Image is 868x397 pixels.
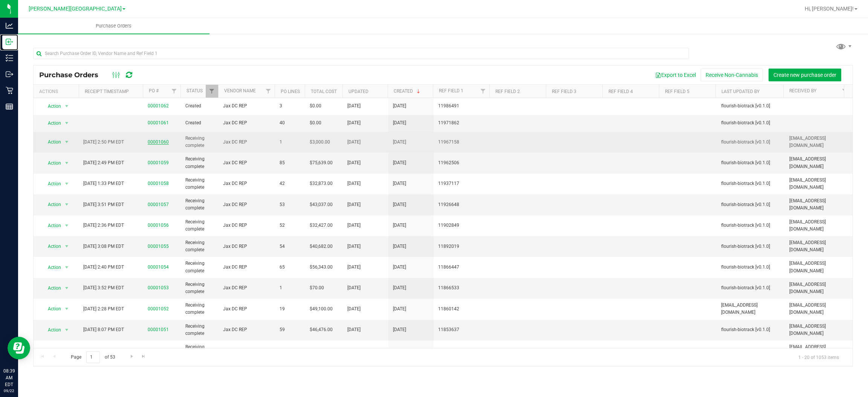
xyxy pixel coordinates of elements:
inline-svg: Analytics [6,22,13,29]
a: Receipt Timestamp [85,89,129,94]
span: select [62,345,71,356]
a: Ref Field 4 [608,89,633,94]
span: Jax DC REP [223,284,270,292]
span: flourish-biotrack [v0.1.0] [721,326,780,333]
a: 00001053 [148,285,169,290]
a: Go to the next page [126,351,137,362]
span: select [62,241,71,252]
inline-svg: Inbound [6,38,13,46]
span: $75,639.00 [310,159,333,166]
span: flourish-biotrack [v0.1.0] [721,284,780,292]
span: 11971862 [438,119,486,127]
a: Ref Field 2 [495,89,520,94]
a: 00001057 [148,202,169,207]
a: Filter [839,85,851,98]
span: select [62,220,71,231]
span: [DATE] [393,264,406,271]
span: Receiving complete [185,344,214,358]
span: $3,000.00 [310,139,330,146]
a: 00001062 [148,103,169,108]
span: [EMAIL_ADDRESS][DOMAIN_NAME] [789,344,848,358]
span: [DATE] [347,102,361,110]
span: 11866447 [438,264,486,271]
span: [DATE] 8:07 PM EDT [83,326,124,333]
input: 1 [86,351,100,363]
span: [EMAIL_ADDRESS][DOMAIN_NAME] [789,260,848,274]
span: Receiving complete [185,260,214,274]
a: Purchase Orders [18,18,209,34]
span: Receiving complete [185,156,214,170]
span: Receiving complete [185,135,214,149]
a: 00001055 [148,244,169,249]
span: [DATE] [347,264,361,271]
a: Vendor Name [224,88,256,93]
inline-svg: Reports [6,103,13,110]
p: 08:39 AM EDT [3,368,15,388]
span: 34 [280,347,301,354]
a: Updated [348,89,368,94]
span: Jax DC REP [223,139,270,146]
span: 11866533 [438,284,486,292]
span: Jax DC REP [223,159,270,166]
span: $56,343.00 [310,264,333,271]
span: Jax DC REP [223,102,270,110]
span: Action [41,158,61,168]
span: Action [41,179,61,189]
span: Purchase Orders [86,23,142,29]
span: Receiving complete [185,197,214,212]
span: Receiving complete [185,239,214,253]
span: [DATE] [347,222,361,229]
a: Filter [262,85,275,98]
span: Jax DC REP [223,119,270,127]
span: [DATE] [347,139,361,146]
span: $0.00 [310,102,321,110]
span: [DATE] 2:28 PM EDT [83,305,124,313]
span: 11860142 [438,305,486,313]
span: $0.00 [310,119,321,127]
input: Search Purchase Order ID, Vendor Name and Ref Field 1 [33,48,689,59]
inline-svg: Inventory [6,54,13,62]
a: 00001059 [148,160,169,165]
a: Total Cost [311,89,337,94]
span: [DATE] [347,326,361,333]
a: Filter [477,85,489,98]
span: Action [41,101,61,111]
span: [DATE] [347,243,361,250]
a: Last Updated By [721,89,759,94]
a: 00001061 [148,120,169,125]
span: 85 [280,159,301,166]
span: Jax DC REP [223,347,270,354]
span: [EMAIL_ADDRESS][DOMAIN_NAME] [789,239,848,253]
span: [DATE] [347,284,361,292]
span: Create new purchase order [773,72,836,78]
span: flourish-biotrack [v0.1.0] [721,201,780,208]
span: [EMAIL_ADDRESS][DOMAIN_NAME] [789,156,848,170]
a: Ref Field 1 [439,88,463,93]
inline-svg: Retail [6,87,13,94]
span: [DATE] [347,201,361,208]
span: 1 - 20 of 1053 items [792,351,845,363]
span: [DATE] [347,159,361,166]
span: Receiving complete [185,218,214,233]
span: $49,100.00 [310,305,333,313]
span: select [62,304,71,314]
span: flourish-biotrack [v0.1.0] [721,159,780,166]
span: flourish-biotrack [v0.1.0] [721,264,780,271]
span: [DATE] [393,284,406,292]
a: PO Lines [281,89,300,94]
span: Action [41,283,61,293]
a: Filter [168,85,180,98]
span: [PERSON_NAME][GEOGRAPHIC_DATA] [29,6,122,12]
span: 11986491 [438,102,486,110]
span: [DATE] [393,326,406,333]
span: 1 [280,284,301,292]
span: [EMAIL_ADDRESS][DOMAIN_NAME] [789,197,848,212]
span: [EMAIL_ADDRESS][DOMAIN_NAME] [721,302,780,316]
span: [DATE] [347,180,361,187]
a: 00001054 [148,264,169,270]
span: [DATE] [393,201,406,208]
span: [DATE] 3:51 PM EDT [83,201,124,208]
a: Ref Field 5 [665,89,689,94]
span: Action [41,220,61,231]
span: [DATE] 2:40 PM EDT [83,264,124,271]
